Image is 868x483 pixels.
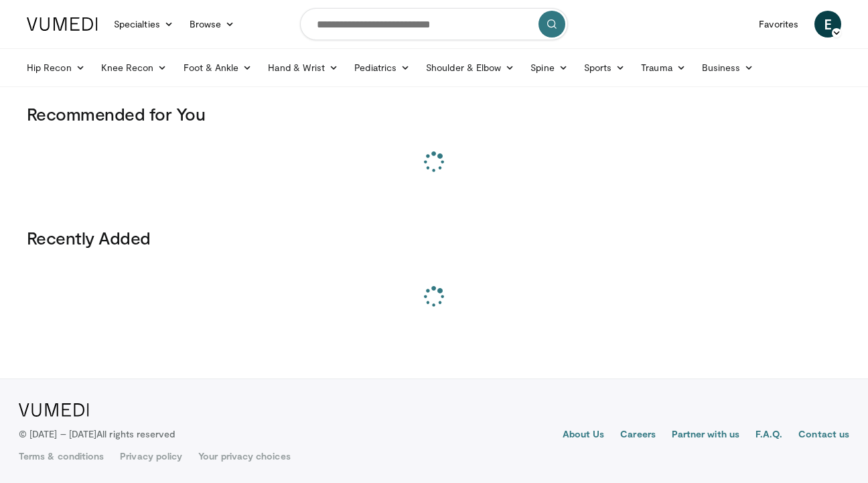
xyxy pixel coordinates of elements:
a: Favorites [751,11,806,38]
a: Partner with us [672,427,739,443]
a: Business [694,54,762,81]
a: Shoulder & Elbow [418,54,522,81]
a: Hip Recon [19,54,93,81]
a: Foot & Ankle [175,54,261,81]
a: Spine [522,54,575,81]
input: Search topics, interventions [300,8,568,40]
a: Sports [576,54,634,81]
a: Browse [182,11,243,38]
a: Knee Recon [93,54,175,81]
a: About Us [563,427,605,443]
p: © [DATE] – [DATE] [19,427,175,441]
a: Trauma [633,54,694,81]
h3: Recently Added [27,227,841,249]
a: Pediatrics [346,54,418,81]
a: Privacy policy [120,450,182,463]
h3: Recommended for You [27,103,841,125]
a: Hand & Wrist [260,54,346,81]
a: Careers [620,427,656,443]
img: VuMedi Logo [27,17,98,31]
a: E [814,11,841,38]
a: Terms & conditions [19,450,104,463]
span: All rights reserved [96,428,175,439]
a: Contact us [798,427,849,443]
img: VuMedi Logo [19,403,89,417]
a: Your privacy choices [198,450,290,463]
a: F.A.Q. [755,427,782,443]
a: Specialties [106,11,182,38]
